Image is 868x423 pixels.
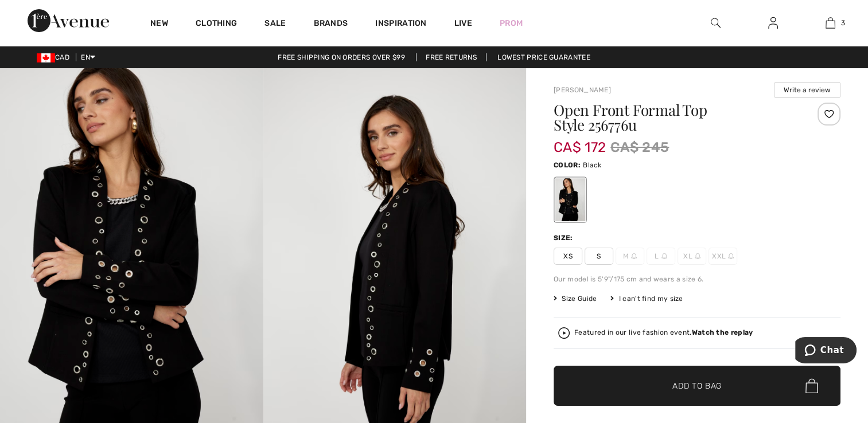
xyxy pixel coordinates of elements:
a: Sign In [759,16,787,30]
img: ring-m.svg [728,253,734,259]
button: Write a review [774,82,840,98]
img: My Bag [826,16,835,30]
a: Brands [314,18,348,30]
span: CA$ 172 [554,128,606,155]
span: XXL [709,248,737,265]
a: Live [454,17,472,29]
div: Featured in our live fashion event. [574,329,753,336]
a: Free shipping on orders over $99 [268,53,414,61]
iframe: Opens a widget where you can chat to one of our agents [795,337,857,366]
span: EN [81,53,95,61]
img: ring-m.svg [661,253,667,259]
span: XS [554,248,582,265]
span: S [585,248,613,265]
span: Black [583,161,602,169]
span: CA$ 245 [610,137,669,158]
div: Size: [554,233,575,243]
img: ring-m.svg [695,253,700,259]
img: Watch the replay [558,327,570,339]
span: 3 [841,18,845,28]
img: 1ère Avenue [28,9,109,32]
img: My Info [768,16,778,30]
span: CAD [37,53,74,61]
a: Free Returns [416,53,486,61]
a: Prom [500,17,523,29]
a: Sale [264,18,286,30]
img: Canadian Dollar [37,53,55,62]
button: Add to Bag [554,366,840,406]
span: XL [678,248,706,265]
img: search the website [711,16,721,30]
div: Black [555,178,585,221]
img: ring-m.svg [631,253,637,259]
img: Bag.svg [805,378,818,393]
div: Our model is 5'9"/175 cm and wears a size 6. [554,274,840,284]
span: L [647,248,675,265]
a: Clothing [196,18,237,30]
h1: Open Front Formal Top Style 256776u [554,103,793,132]
span: Size Guide [554,293,597,304]
span: Add to Bag [672,380,722,392]
a: 3 [802,16,858,30]
a: New [150,18,168,30]
div: I can't find my size [610,293,683,304]
a: [PERSON_NAME] [554,86,611,94]
strong: Watch the replay [692,328,753,336]
span: Inspiration [375,18,426,30]
span: M [616,248,644,265]
a: Lowest Price Guarantee [488,53,600,61]
span: Color: [554,161,581,169]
